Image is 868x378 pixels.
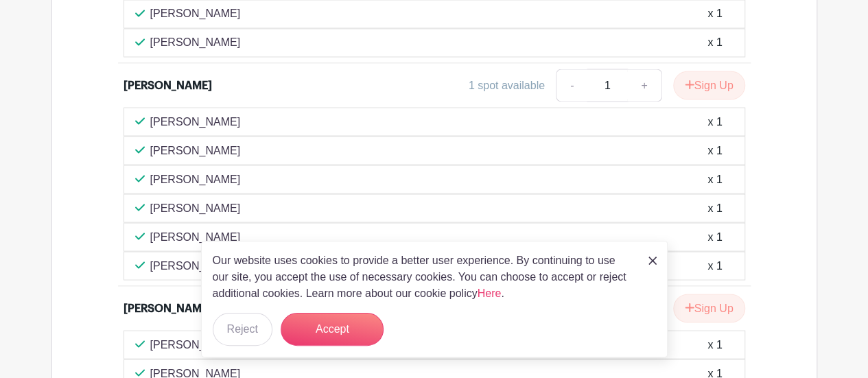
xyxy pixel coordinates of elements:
[648,257,657,265] img: close_button-5f87c8562297e5c2d7936805f587ecaba9071eb48480494691a3f1689db116b3.svg
[478,287,502,299] a: Here
[627,69,661,102] a: +
[707,200,722,216] div: x 1
[707,113,722,130] div: x 1
[213,313,272,346] button: Reject
[150,5,241,22] p: [PERSON_NAME]
[673,294,745,322] button: Sign Up
[124,77,212,93] div: [PERSON_NAME]
[707,5,722,22] div: x 1
[281,313,384,346] button: Accept
[707,336,722,353] div: x 1
[707,228,722,245] div: x 1
[707,257,722,274] div: x 1
[556,69,587,102] a: -
[150,171,241,187] p: [PERSON_NAME]
[213,252,634,302] p: Our website uses cookies to provide a better user experience. By continuing to use our site, you ...
[150,228,241,245] p: [PERSON_NAME]
[707,171,722,187] div: x 1
[150,113,241,130] p: [PERSON_NAME]
[150,200,241,216] p: [PERSON_NAME]
[150,336,241,353] p: [PERSON_NAME]
[124,300,212,316] div: [PERSON_NAME]
[469,77,545,93] div: 1 spot available
[673,71,745,99] button: Sign Up
[150,257,241,274] p: [PERSON_NAME]
[150,142,241,158] p: [PERSON_NAME]
[707,142,722,158] div: x 1
[150,34,241,51] p: [PERSON_NAME]
[707,34,722,51] div: x 1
